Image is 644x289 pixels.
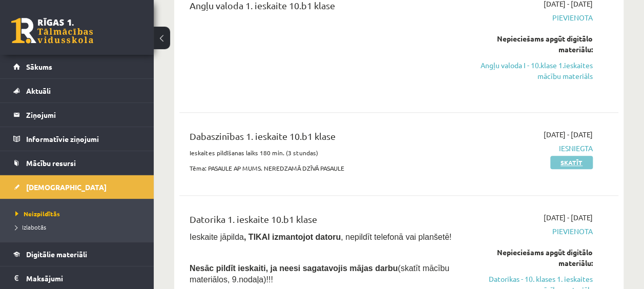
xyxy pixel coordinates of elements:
[26,250,87,259] span: Digitālie materiāli
[469,60,593,81] a: Angļu valoda I - 10.klase 1.ieskaites mācību materiāls
[550,156,593,169] a: Skatīt
[544,212,593,223] span: [DATE] - [DATE]
[13,127,141,151] a: Informatīvie ziņojumi
[13,151,141,175] a: Mācību resursi
[190,129,453,148] div: Dabaszinības 1. ieskaite 10.b1 klase
[469,226,593,237] span: Pievienota
[469,247,593,269] div: Nepieciešams apgūt digitālo materiālu:
[26,158,76,168] span: Mācību resursi
[13,79,141,102] a: Aktuāli
[11,18,93,44] a: Rīgas 1. Tālmācības vidusskola
[13,175,141,199] a: [DEMOGRAPHIC_DATA]
[26,103,141,127] legend: Ziņojumi
[190,264,449,284] span: (skatīt mācību materiālos, 9.nodaļa)!!!
[190,212,453,231] div: Datorika 1. ieskaite 10.b1 klase
[13,55,141,78] a: Sākums
[13,103,141,127] a: Ziņojumi
[190,264,398,273] span: Nesāc pildīt ieskaiti, ja neesi sagatavojis mājas darbu
[15,222,143,232] a: Izlabotās
[15,223,46,231] span: Izlabotās
[26,182,107,192] span: [DEMOGRAPHIC_DATA]
[244,233,341,241] b: , TIKAI izmantojot datoru
[26,127,141,151] legend: Informatīvie ziņojumi
[190,163,453,173] p: Tēma: PASAULE AP MUMS. NEREDZAMĀ DZĪVĀ PASAULE
[26,86,51,95] span: Aktuāli
[15,209,143,218] a: Neizpildītās
[26,62,52,71] span: Sākums
[190,233,451,241] span: Ieskaite jāpilda , nepildīt telefonā vai planšetē!
[190,148,453,157] p: Ieskaites pildīšanas laiks 180 min. (3 stundas)
[469,33,593,55] div: Nepieciešams apgūt digitālo materiālu:
[13,242,141,266] a: Digitālie materiāli
[15,210,60,218] span: Neizpildītās
[469,12,593,23] span: Pievienota
[544,129,593,140] span: [DATE] - [DATE]
[469,143,593,154] span: Iesniegta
